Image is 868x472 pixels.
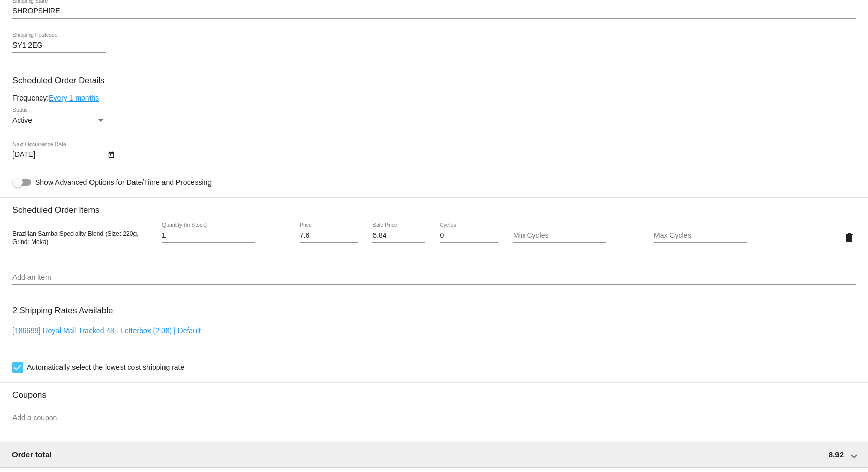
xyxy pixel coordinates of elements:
[162,232,255,240] input: Quantity (In Stock)
[12,274,856,282] input: Add an item
[12,94,856,102] div: Frequency:
[12,450,52,459] span: Order total
[440,232,498,240] input: Cycles
[12,117,106,125] mat-select: Status
[12,197,856,215] h3: Scheduled Order Items
[513,232,606,240] input: Min Cycles
[12,76,856,85] h3: Scheduled Order Details
[12,116,32,124] span: Active
[12,382,856,400] h3: Coupons
[654,232,747,240] input: Max Cycles
[12,7,856,16] input: Shipping State
[12,151,106,159] input: Next Occurrence Date
[35,177,212,188] span: Show Advanced Options for Date/Time and Processing
[12,414,856,422] input: Add a coupon
[372,232,425,240] input: Sale Price
[300,232,358,240] input: Price
[843,232,856,244] mat-icon: delete
[829,450,844,459] span: 8.92
[12,41,106,50] input: Shipping Postcode
[49,94,99,102] a: Every 1 months
[106,149,116,160] button: Open calendar
[27,361,184,374] span: Automatically select the lowest cost shipping rate
[12,326,201,335] a: [186699] Royal Mail Tracked 48 - Letterbox (2.08) | Default
[12,230,138,246] span: Brazilian Samba Speciality Blend (Size: 220g, Grind: Moka)
[12,299,113,322] h3: 2 Shipping Rates Available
